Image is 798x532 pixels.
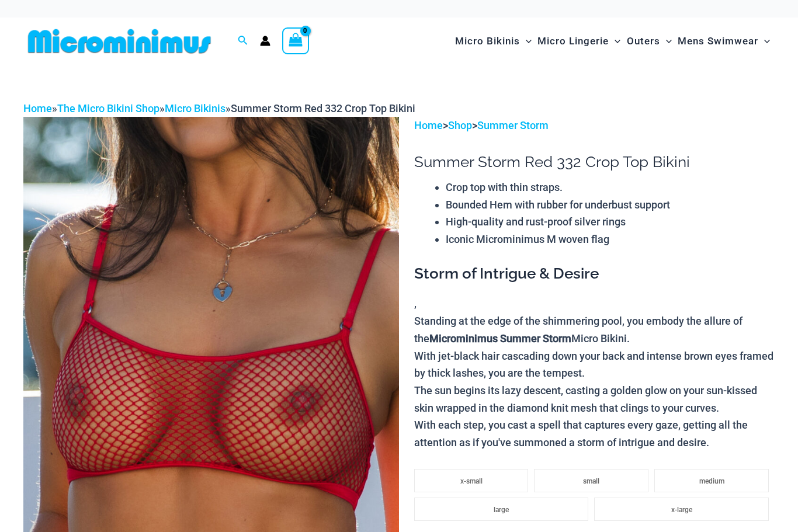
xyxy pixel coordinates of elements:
a: Home [414,119,443,131]
li: Crop top with thin straps. [446,179,775,196]
span: medium [699,477,724,485]
span: large [494,506,509,514]
a: Summer Storm [477,119,549,131]
li: Bounded Hem with rubber for underbust support [446,196,775,214]
span: » » » [23,102,415,114]
p: > > [414,117,775,134]
li: High-quality and rust-proof silver rings [446,213,775,231]
li: small [534,469,648,492]
a: The Micro Bikini Shop [57,102,159,114]
nav: Site Navigation [450,22,775,61]
span: x-small [460,477,483,485]
img: MM SHOP LOGO FLAT [23,28,216,54]
div: , [414,264,775,451]
a: Micro LingerieMenu ToggleMenu Toggle [535,23,623,59]
span: Summer Storm Red 332 Crop Top Bikini [231,102,415,114]
a: Shop [448,119,472,131]
li: medium [654,469,769,492]
a: Mens SwimwearMenu ToggleMenu Toggle [675,23,773,59]
h1: Summer Storm Red 332 Crop Top Bikini [414,153,775,171]
span: Mens Swimwear [678,26,758,56]
span: Outers [627,26,660,56]
span: Micro Bikinis [455,26,520,56]
span: Menu Toggle [660,26,672,56]
a: Home [23,102,52,114]
li: x-large [594,498,769,521]
b: Microminimus Summer Storm [429,332,571,345]
a: View Shopping Cart, empty [282,27,309,54]
span: x-large [671,506,692,514]
a: OutersMenu ToggleMenu Toggle [624,23,675,59]
a: Account icon link [260,36,270,46]
span: Menu Toggle [758,26,770,56]
p: Standing at the edge of the shimmering pool, you embody the allure of the Micro Bikini. With jet-... [414,312,775,451]
li: Iconic Microminimus M woven flag [446,231,775,248]
span: Menu Toggle [609,26,620,56]
a: Search icon link [238,34,248,48]
span: small [583,477,599,485]
span: Micro Lingerie [537,26,609,56]
span: Menu Toggle [520,26,532,56]
a: Micro Bikinis [165,102,225,114]
h3: Storm of Intrigue & Desire [414,264,775,284]
li: x-small [414,469,529,492]
a: Micro BikinisMenu ToggleMenu Toggle [452,23,535,59]
li: large [414,498,589,521]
